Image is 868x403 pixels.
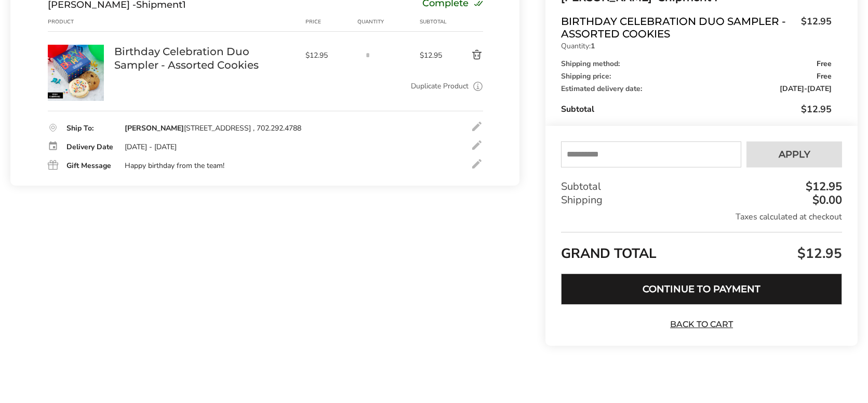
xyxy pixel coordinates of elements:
[801,103,832,115] span: $12.95
[305,18,357,26] div: Price
[357,45,378,66] input: Quantity input
[780,85,832,93] span: -
[66,125,114,132] div: Ship To:
[561,180,842,193] div: Subtotal
[796,15,832,37] span: $12.95
[114,45,295,72] a: Birthday Celebration Duo Sampler - Assorted Cookies
[780,84,804,94] span: [DATE]
[411,81,469,92] a: Duplicate Product
[561,43,832,50] p: Quantity:
[48,18,114,26] div: Product
[810,194,842,206] div: $0.00
[561,15,796,40] span: Birthday Celebration Duo Sampler - Assorted Cookies
[561,103,832,115] div: Subtotal
[807,84,832,94] span: [DATE]
[795,244,842,263] span: $12.95
[561,15,832,40] a: Birthday Celebration Duo Sampler - Assorted Cookies$12.95
[357,18,420,26] div: Quantity
[420,18,449,26] div: Subtotal
[561,73,832,80] div: Shipping price:
[591,41,595,51] strong: 1
[746,141,842,167] button: Apply
[817,73,832,80] span: Free
[561,274,842,305] button: Continue to Payment
[803,181,842,192] div: $12.95
[561,85,832,93] div: Estimated delivery date:
[665,319,738,330] a: Back to Cart
[125,124,301,133] div: [STREET_ADDRESS] , 702.292.4788
[817,60,832,68] span: Free
[561,232,842,266] div: GRAND TOTAL
[305,50,352,60] span: $12.95
[448,49,483,61] button: Delete product
[561,60,832,68] div: Shipping method:
[420,50,449,60] span: $12.95
[48,45,104,101] img: Birthday Celebration Duo Sampler - Assorted Cookies
[125,142,177,152] div: [DATE] - [DATE]
[125,123,184,133] strong: [PERSON_NAME]
[561,211,842,223] div: Taxes calculated at checkout
[66,162,114,170] div: Gift Message
[48,44,104,54] a: Birthday Celebration Duo Sampler - Assorted Cookies
[779,150,810,159] span: Apply
[125,161,224,171] div: Happy birthday from the team!
[561,193,842,207] div: Shipping
[66,144,114,151] div: Delivery Date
